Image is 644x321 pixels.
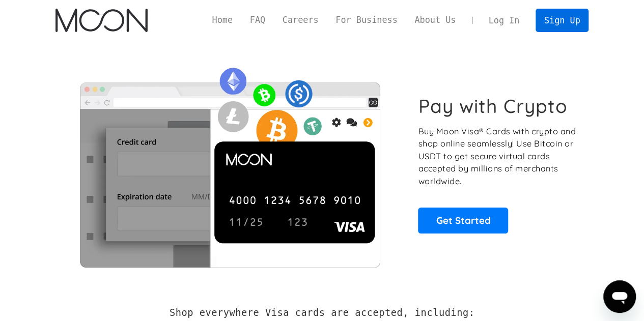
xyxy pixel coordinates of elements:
[406,14,464,26] a: About Us
[480,9,528,32] a: Log In
[418,125,577,188] p: Buy Moon Visa® Cards with crypto and shop online seamlessly! Use Bitcoin or USDT to get secure vi...
[204,14,241,26] a: Home
[603,280,636,313] iframe: Button to launch messaging window
[418,208,508,233] a: Get Started
[536,9,589,32] a: Sign Up
[170,307,474,318] h2: Shop everywhere Visa cards are accepted, including:
[274,14,327,26] a: Careers
[55,9,148,32] img: Moon Logo
[55,61,404,267] img: Moon Cards let you spend your crypto anywhere Visa is accepted.
[241,14,274,26] a: FAQ
[55,9,148,32] a: home
[418,95,568,118] h1: Pay with Crypto
[327,14,406,26] a: For Business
